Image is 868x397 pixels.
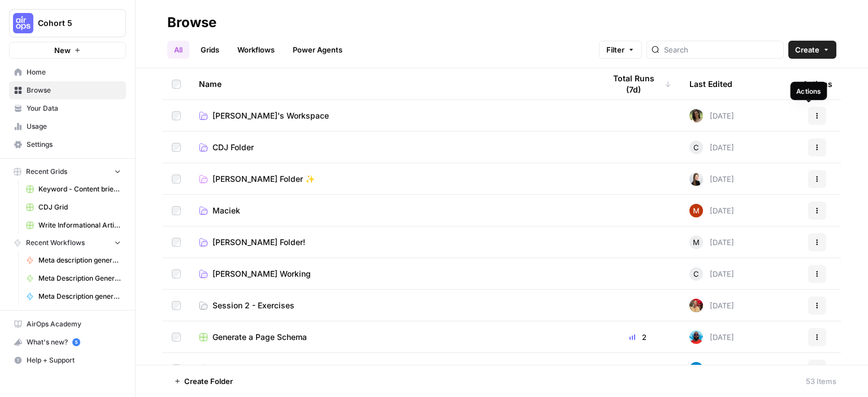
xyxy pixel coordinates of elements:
[199,268,587,280] a: [PERSON_NAME] Working
[27,121,121,132] span: Usage
[795,44,819,55] span: Create
[212,142,254,153] span: CDJ Folder
[199,68,587,99] div: Name
[27,103,121,114] span: Your Data
[212,363,248,374] span: New Grid
[212,205,240,216] span: Maciek
[167,14,216,32] div: Browse
[21,198,126,216] a: CDJ Grid
[689,109,703,123] img: ftiewkinvtttmmywn0rd7mbqrk6g
[9,42,126,59] button: New
[9,117,126,136] a: Usage
[689,362,734,376] div: [DATE]
[689,235,734,249] div: [DATE]
[806,376,836,387] div: 53 Items
[10,334,125,351] div: What's new?
[212,110,329,121] span: [PERSON_NAME]'s Workspace
[38,18,106,29] span: Cohort 5
[199,363,587,374] a: New Grid
[21,251,126,269] a: Meta description generator (Jaione)
[689,109,734,123] div: [DATE]
[38,273,121,283] span: Meta Description Generator ([PERSON_NAME])
[9,9,126,37] button: Workspace: Cohort 5
[689,204,734,217] div: [DATE]
[605,363,671,374] div: 1
[689,68,732,99] div: Last Edited
[689,172,703,186] img: 39yvk6re8pq17klu4428na3vpvu6
[167,372,240,390] button: Create Folder
[199,173,587,185] a: [PERSON_NAME] Folder ✨
[212,173,315,185] span: [PERSON_NAME] Folder ✨
[689,330,703,344] img: om7kq3n9tbr8divsi7z55l59x7jq
[664,44,779,55] input: Search
[72,338,80,346] a: 5
[802,68,832,99] div: Actions
[75,339,77,345] text: 5
[199,205,587,216] a: Maciek
[199,237,587,248] a: [PERSON_NAME] Folder!
[689,299,734,312] div: [DATE]
[689,267,734,281] div: [DATE]
[9,234,126,251] button: Recent Workflows
[27,85,121,95] span: Browse
[38,255,121,265] span: Meta description generator (Jaione)
[693,237,700,248] span: M
[212,300,294,311] span: Session 2 - Exercises
[38,202,121,212] span: CDJ Grid
[212,331,307,343] span: Generate a Page Schema
[689,204,703,217] img: vrw3c2i85bxreej33hwq2s6ci9t1
[21,269,126,287] a: Meta Description Generator ([PERSON_NAME])
[27,319,121,329] span: AirOps Academy
[21,216,126,234] a: Write Informational Article
[689,330,734,344] div: [DATE]
[605,68,671,99] div: Total Runs (7d)
[27,355,121,365] span: Help + Support
[693,142,699,153] span: C
[9,81,126,99] a: Browse
[199,331,587,343] a: Generate a Page Schema
[21,180,126,198] a: Keyword - Content brief - Article (Airops builders)
[27,67,121,77] span: Home
[9,333,126,351] button: What's new? 5
[199,300,587,311] a: Session 2 - Exercises
[26,167,67,177] span: Recent Grids
[9,99,126,117] a: Your Data
[286,41,349,59] a: Power Agents
[9,351,126,369] button: Help + Support
[689,362,703,376] img: o3cqybgnmipr355j8nz4zpq1mc6x
[13,13,33,33] img: Cohort 5 Logo
[605,331,671,343] div: 2
[199,142,587,153] a: CDJ Folder
[9,315,126,333] a: AirOps Academy
[689,172,734,186] div: [DATE]
[9,163,126,180] button: Recent Grids
[194,41,226,59] a: Grids
[599,41,642,59] button: Filter
[606,44,624,55] span: Filter
[38,220,121,230] span: Write Informational Article
[54,45,71,56] span: New
[9,63,126,81] a: Home
[689,299,703,312] img: exl12kjf8yrej6cnedix31pud7gv
[21,287,126,306] a: Meta Description generator (CRG)
[38,184,121,194] span: Keyword - Content brief - Article (Airops builders)
[693,268,699,280] span: C
[788,41,836,59] button: Create
[796,86,821,96] div: Actions
[27,139,121,150] span: Settings
[184,376,233,387] span: Create Folder
[26,238,85,248] span: Recent Workflows
[9,136,126,154] a: Settings
[212,237,305,248] span: [PERSON_NAME] Folder!
[231,41,281,59] a: Workflows
[167,41,189,59] a: All
[212,268,311,280] span: [PERSON_NAME] Working
[38,291,121,302] span: Meta Description generator (CRG)
[689,141,734,154] div: [DATE]
[199,110,587,121] a: [PERSON_NAME]'s Workspace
